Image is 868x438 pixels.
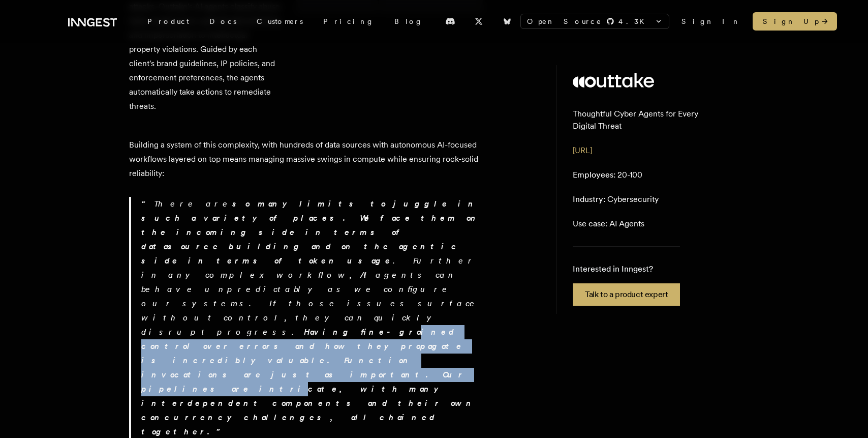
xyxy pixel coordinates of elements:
[527,16,602,26] span: Open Source
[496,13,518,30] a: Bluesky
[439,13,461,30] a: Discord
[137,12,199,31] div: Product
[141,327,476,436] strong: Having fine-grained control over errors and how they propagate is incredibly valuable. Function i...
[573,169,642,181] p: 20-100
[468,13,490,30] a: X
[573,145,592,155] a: [URL]
[129,138,485,181] p: Building a system of this complexity, with hundreds of data sources with autonomous AI-focused wo...
[753,12,837,31] a: Sign Up
[573,193,659,206] p: Cybersecurity
[141,199,481,266] strong: so many limits to juggle in such a variety of places. We face them on the incoming side in terms ...
[313,12,384,31] a: Pricing
[573,219,607,228] span: Use case:
[246,12,313,31] a: Customers
[573,170,615,180] span: Employees:
[573,194,605,204] span: Industry:
[573,283,680,306] a: Talk to a product expert
[199,12,246,31] a: Docs
[573,218,644,230] p: AI Agents
[573,263,680,275] p: Interested in Inngest?
[618,16,650,26] span: 4.3 K
[573,73,654,87] img: Outtake's logo
[384,12,433,31] a: Blog
[681,16,740,26] a: Sign In
[573,108,723,132] p: Thoughtful Cyber Agents for Every Digital Threat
